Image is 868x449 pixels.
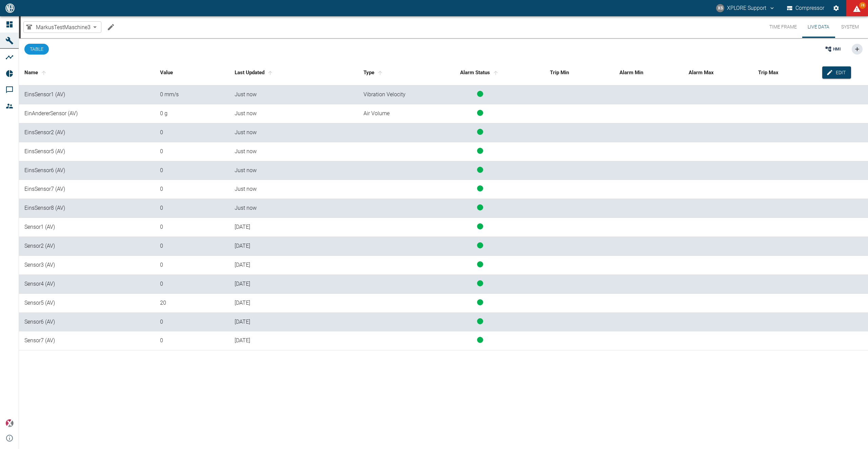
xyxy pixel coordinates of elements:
td: EinsSensor6 (AV) [19,161,155,180]
td: EinsSensor8 (AV) [19,199,155,218]
button: Table [24,44,49,55]
td: Sensor7 (AV) [19,331,155,350]
span: status-running [477,318,483,324]
div: 0 [160,223,224,231]
div: 0 g [160,110,224,118]
td: EinAndererSensor (AV) [19,104,155,123]
button: edit-alarms [822,66,851,79]
div: 10/10/2025, 4:03:41 PM [235,223,353,231]
div: 10/15/2025, 10:39:37 AM [235,91,353,99]
span: HMI [833,46,841,52]
span: status-running [477,299,483,305]
td: Sensor5 (AV) [19,294,155,313]
th: Last Updated [229,60,358,85]
span: status-running [477,204,483,210]
td: Air Volume [358,104,416,123]
th: Value [155,60,229,85]
button: System [835,16,865,38]
td: Sensor1 (AV) [19,218,155,237]
div: 10/15/2025, 10:39:37 AM [235,148,353,156]
span: status-running [477,242,483,248]
span: status-running [477,337,483,343]
div: 2.35418142006569e-41 [160,261,224,269]
div: 10/10/2025, 4:03:41 PM [235,261,353,269]
th: Type [358,60,416,85]
td: EinsSensor5 (AV) [19,142,155,161]
span: sort-type [376,70,384,76]
div: 10/15/2025, 10:39:37 AM [235,167,353,175]
td: Sensor4 (AV) [19,275,155,294]
span: status-running [477,148,483,154]
a: MarkusTestMaschine3 [25,23,91,31]
span: status-running [477,110,483,116]
div: 0 [160,337,224,345]
div: 0 [160,148,224,156]
th: Name [19,60,155,85]
img: Xplore Logo [5,419,14,427]
span: status-running [477,167,483,173]
div: XS [716,4,724,12]
button: Time Frame [764,16,802,38]
div: 6.02670443536817e-39 [160,280,224,288]
div: 10/10/2025, 4:03:41 PM [235,318,353,326]
button: Compressor [786,2,826,14]
span: MarkusTestMaschine3 [36,23,91,31]
button: Live Data [802,16,835,38]
span: status-running [477,223,483,229]
span: status-running [477,280,483,286]
span: status-running [477,185,483,191]
div: 0 [160,204,224,212]
div: 0 mm/s [160,91,224,99]
div: 20 [160,299,224,307]
div: 10/15/2025, 10:39:37 AM [235,185,353,193]
td: Sensor3 (AV) [19,256,155,275]
div: -1.0842021724855e-19 [160,318,224,326]
div: 0 [160,129,224,137]
div: 0 [160,167,224,175]
th: Alarm Status [416,60,545,85]
div: 10/10/2025, 4:03:41 PM [235,242,353,250]
div: 9.10844001811131e-44 [160,242,224,250]
th: Alarm Min [614,60,684,85]
th: Trip Min [545,60,614,85]
div: 10/10/2025, 4:03:41 PM [235,337,353,345]
th: Trip Max [753,60,822,85]
th: Alarm Max [683,60,753,85]
div: 10/10/2025, 4:03:41 PM [235,280,353,288]
td: EinsSensor7 (AV) [19,180,155,199]
span: sort-name [39,70,48,76]
span: status-running [477,261,483,267]
img: logo [5,3,15,13]
button: Settings [830,2,842,14]
span: status-running [477,91,483,97]
div: 10/15/2025, 10:39:38 AM [235,110,353,118]
div: 10/10/2025, 4:03:41 PM [235,299,353,307]
td: EinsSensor2 (AV) [19,123,155,142]
td: Sensor6 (AV) [19,313,155,332]
button: Edit machine [104,20,118,34]
td: EinsSensor1 (AV) [19,85,155,104]
td: Vibration Velocity [358,85,416,104]
span: status-running [477,129,483,135]
div: 10/15/2025, 10:39:37 AM [235,204,353,212]
button: compressors@neaxplore.com [715,2,776,14]
div: 10/15/2025, 10:39:37 AM [235,129,353,137]
span: sort-time [266,70,275,76]
span: 78 [859,2,866,9]
td: Sensor2 (AV) [19,237,155,256]
div: 0 [160,185,224,193]
span: sort-status [491,70,500,76]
